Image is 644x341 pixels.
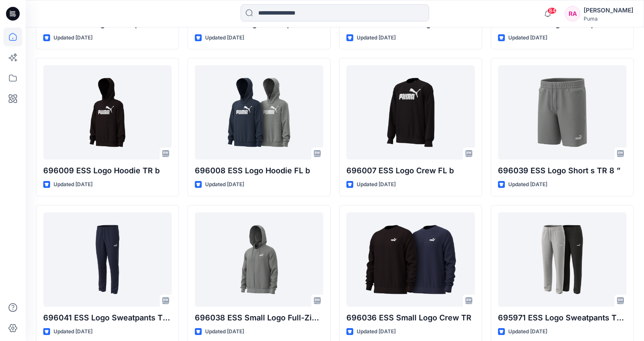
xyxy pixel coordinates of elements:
p: 696036 ESS Small Logo Crew TR [346,312,475,324]
p: 696008 ESS Logo Hoodie FL b [195,165,323,177]
p: 696038 ESS Small Logo Full-Zip TR [195,312,323,324]
a: 696036 ESS Small Logo Crew TR [346,212,475,307]
p: 695971 ESS Logo Sweatpants TR op [498,312,626,324]
a: 696038 ESS Small Logo Full-Zip TR [195,212,323,307]
p: 696039 ESS Logo Short s TR 8 ” [498,165,626,177]
a: 696039 ESS Logo Short s TR 8 ” [498,65,626,160]
a: 695971 ESS Logo Sweatpants TR op [498,212,626,307]
div: RA [565,6,580,21]
a: 696041 ESS Logo Sweatpants TR op [43,212,172,307]
p: Updated [DATE] [508,33,547,42]
p: Updated [DATE] [508,327,547,336]
span: 84 [547,7,557,14]
a: 696009 ESS Logo Hoodie TR b [43,65,172,160]
p: Updated [DATE] [54,180,92,189]
p: Updated [DATE] [357,327,396,336]
p: 696007 ESS Logo Crew FL b [346,165,475,177]
a: 696008 ESS Logo Hoodie FL b [195,65,323,160]
p: 696009 ESS Logo Hoodie TR b [43,165,172,177]
p: Updated [DATE] [357,33,396,42]
p: 696041 ESS Logo Sweatpants TR op [43,312,172,324]
p: Updated [DATE] [54,327,92,336]
p: Updated [DATE] [205,33,244,42]
a: 696007 ESS Logo Crew FL b [346,65,475,160]
p: Updated [DATE] [205,327,244,336]
div: [PERSON_NAME] [584,5,633,15]
p: Updated [DATE] [508,180,547,189]
p: Updated [DATE] [357,180,396,189]
div: Puma [584,15,633,22]
p: Updated [DATE] [54,33,92,42]
p: Updated [DATE] [205,180,244,189]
